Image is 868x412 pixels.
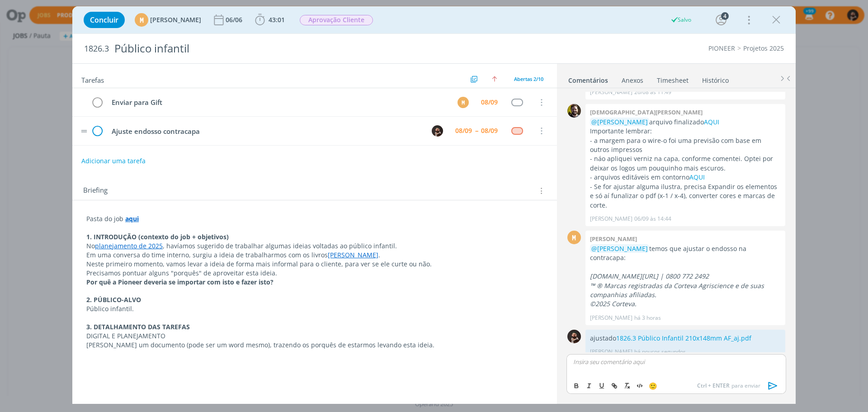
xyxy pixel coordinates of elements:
img: arrow-up.svg [492,76,497,82]
span: Abertas 2/10 [514,76,543,82]
a: aqui [125,214,139,223]
span: 43:01 [269,15,285,24]
img: D [432,125,443,137]
p: [PERSON_NAME] [590,88,632,96]
p: Importante lembrar: [590,127,781,136]
div: 08/09 [455,128,472,134]
span: Aprovação Cliente [300,15,373,25]
a: AQUI [704,118,719,126]
strong: 2. PÚBLICO-ALVO [86,295,141,304]
div: 08/09 [481,99,498,105]
p: - náo apliquei verniz na capa, conforme comentei. Optei por deixar os logos um pouquinho mais esc... [590,154,781,173]
span: há 3 horas [634,314,661,322]
span: Briefing [83,185,108,197]
a: [PERSON_NAME] [328,251,378,259]
button: Aprovação Cliente [299,14,373,26]
span: Tarefas [81,74,104,85]
a: Comentários [568,72,609,85]
a: PIONEER [708,44,735,52]
p: - Se for ajustar alguma ilustra, precisa Expandir os elementos e só aí funalizar o pdf (x-1 / x-4... [590,182,781,210]
div: 06/06 [226,17,244,23]
p: Em uma conversa do time interno, surgiu a ideia de trabalharmos com os livros . [86,251,543,260]
button: Concluir [84,12,125,28]
span: [PERSON_NAME] [150,17,201,23]
a: Projetos 2025 [743,44,784,52]
strong: 1. INTRODUÇÃO (contexto do job + objetivos) [86,232,229,241]
span: Ctrl + ENTER [697,382,731,390]
div: M [458,97,469,108]
p: [PERSON_NAME] [590,314,632,322]
button: M[PERSON_NAME] [135,13,201,27]
div: Enviar para Gift [108,97,449,108]
div: Anexos [622,76,643,85]
b: [DEMOGRAPHIC_DATA][PERSON_NAME] [590,108,703,116]
a: Histórico [702,72,729,85]
a: Timesheet [656,72,689,85]
a: 1826.3 Público Infantil 210x148mm AF_aj.pdf [616,334,751,342]
span: 1826.3 [84,44,109,54]
p: [PERSON_NAME] um documento (pode ser um word mesmo), trazendo os porquês de estarmos levando esta... [86,341,543,350]
a: AQUI [689,173,705,181]
p: ajustado [590,334,781,343]
div: M [135,13,148,27]
button: Adicionar uma tarefa [81,153,146,169]
div: Ajuste endosso contracapa [108,126,423,137]
p: Neste primeiro momento, vamos levar a ideia de forma mais informal para o cliente, para ver se el... [86,260,543,269]
a: planejamento de 2025 [95,242,163,250]
button: 4 [714,13,728,27]
div: Público infantil [111,38,489,60]
span: 06/09 às 14:44 [634,215,671,223]
div: 4 [721,12,729,20]
img: C [567,104,581,118]
p: Público infantil. [86,304,543,313]
img: drag-icon.svg [81,130,87,133]
em: ™ ® Marcas registradas da Corteva Agriscience e de suas companhias afiliadas. [590,281,764,299]
p: Precisamos pontuar alguns "porquês" de aproveitar esta ideia. [86,269,543,278]
em: [DOMAIN_NAME][URL] | 0800 772 2492 [590,272,709,280]
p: temos que ajustar o endosso na contracapa: [590,244,781,263]
div: M [567,231,581,244]
button: 43:01 [253,13,287,27]
span: há poucos segundos [634,348,686,356]
p: arquivo finalizado [590,118,781,127]
div: 08/09 [481,128,498,134]
span: @[PERSON_NAME] [591,244,648,253]
button: D [430,124,444,137]
em: ©2025 Corteva. [590,299,637,308]
p: [PERSON_NAME] [590,215,632,223]
span: para enviar [697,382,760,390]
img: D [567,330,581,343]
b: [PERSON_NAME] [590,235,637,243]
span: 26/08 às 11:49 [634,88,671,96]
p: [PERSON_NAME] [590,348,632,356]
p: DIGITAL E PLANEJAMENTO [86,331,543,341]
span: 🙂 [649,381,657,390]
p: - arquivos editáveis em contorno [590,173,781,182]
div: dialog [72,6,796,404]
button: 🙂 [646,380,659,391]
button: M [456,95,470,109]
div: Salvo [670,16,691,24]
span: @[PERSON_NAME] [591,118,648,126]
p: No , havíamos sugerido de trabalhar algumas ideias voltadas ao público infantil. [86,242,543,251]
p: - a margem para o wire-o foi uma previsão com base em outros impressos [590,136,781,155]
strong: 3. DETALHAMENTO DAS TAREFAS [86,322,190,331]
span: Concluir [90,16,118,24]
p: Pasta do job [86,214,543,223]
strong: Por quê a Pioneer deveria se importar com isto e fazer isto? [86,278,274,286]
span: -- [475,128,478,134]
